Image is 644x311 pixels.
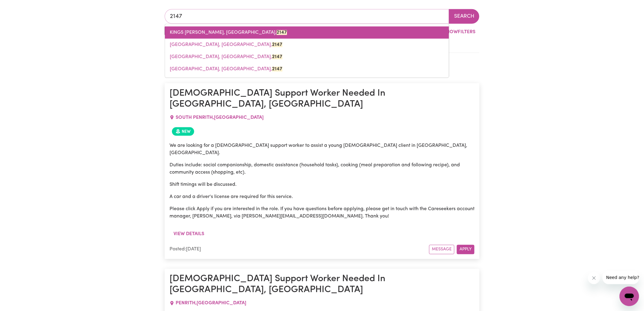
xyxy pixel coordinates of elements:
[4,4,37,9] span: Need any help?
[272,67,282,72] mark: 2147
[170,67,282,72] span: [GEOGRAPHIC_DATA], [GEOGRAPHIC_DATA],
[170,142,474,157] p: We are looking for a [DEMOGRAPHIC_DATA] support worker to assist a young [DEMOGRAPHIC_DATA] clien...
[277,30,287,35] mark: 2147
[170,181,474,188] p: Shift timings will be discussed.
[172,127,194,136] span: Job posted within the last 30 days
[170,88,474,110] h1: [DEMOGRAPHIC_DATA] Support Worker Needed In [GEOGRAPHIC_DATA], [GEOGRAPHIC_DATA]
[170,246,429,253] div: Posted: [DATE]
[170,42,282,47] span: [GEOGRAPHIC_DATA], [GEOGRAPHIC_DATA],
[588,272,600,284] iframe: Close message
[170,55,282,59] span: [GEOGRAPHIC_DATA], [GEOGRAPHIC_DATA],
[432,26,479,38] button: ShowFilters
[272,42,282,47] mark: 2147
[165,9,449,24] input: Enter a suburb or postcode
[176,301,246,306] span: PENRITH , [GEOGRAPHIC_DATA]
[272,55,282,59] mark: 2147
[165,51,449,63] a: SEVEN HILLS, New South Wales, 2147
[170,193,474,200] p: A car and a driver's license are required for this service.
[603,271,639,284] iframe: Message from company
[165,27,449,39] a: KINGS LANGLEY, New South Wales, 2147
[165,39,449,51] a: LALOR PARK, New South Wales, 2147
[443,30,458,34] span: Show
[620,287,639,306] iframe: Button to launch messaging window
[457,245,474,254] button: Apply for this job
[176,115,264,120] span: SOUTH PENRITH , [GEOGRAPHIC_DATA]
[165,63,449,75] a: SEVEN HILLS WEST, New South Wales, 2147
[170,228,208,240] button: View details
[170,274,474,296] h1: [DEMOGRAPHIC_DATA] Support Worker Needed In [GEOGRAPHIC_DATA], [GEOGRAPHIC_DATA]
[170,161,474,176] p: Duties include: social companionship, domestic assistance (household tasks), cooking (meal prepar...
[170,30,287,35] span: KINGS [PERSON_NAME], [GEOGRAPHIC_DATA],
[449,9,479,24] button: Search
[429,245,454,254] button: Message
[170,205,474,220] p: Please click Apply if you are interested in the role. If you have questions before applying, plea...
[165,24,449,78] div: menu-options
